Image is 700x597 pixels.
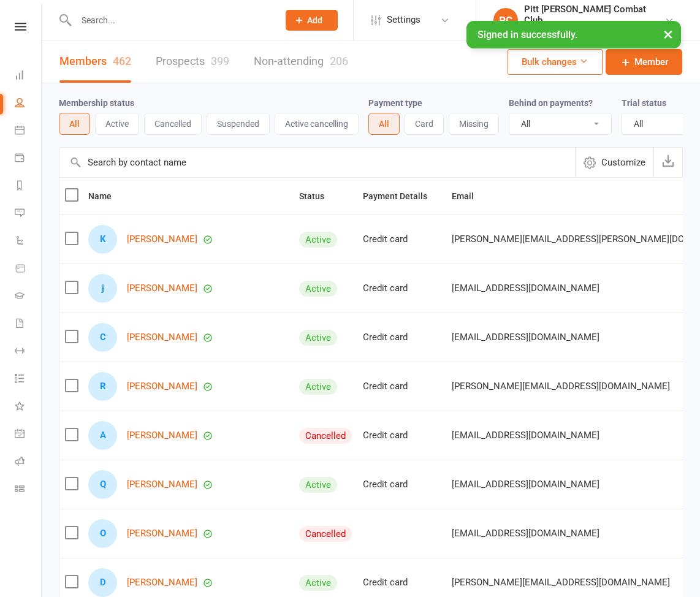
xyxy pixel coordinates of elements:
span: [PERSON_NAME][EMAIL_ADDRESS][DOMAIN_NAME] [452,571,670,594]
button: Customize [575,148,653,177]
a: Prospects399 [156,40,229,83]
a: [PERSON_NAME] [127,577,197,588]
div: Q [88,470,117,499]
a: [PERSON_NAME] [127,283,197,294]
button: Missing [449,113,499,135]
button: × [657,21,679,47]
input: Search by contact name [59,148,575,177]
span: [EMAIL_ADDRESS][DOMAIN_NAME] [452,276,599,300]
span: Signed in successfully. [477,29,577,40]
button: Add [286,10,338,31]
span: Customize [601,155,645,170]
button: All [59,113,90,135]
span: [EMAIL_ADDRESS][DOMAIN_NAME] [452,522,599,545]
button: Active cancelling [275,113,359,135]
a: Product Sales [15,256,42,283]
div: 462 [113,55,131,67]
div: Credit card [363,479,441,490]
a: [PERSON_NAME] [127,528,197,539]
label: Behind on payments? [509,98,593,108]
div: Active [299,477,337,493]
div: j [88,274,117,303]
div: K [88,225,117,254]
span: [EMAIL_ADDRESS][DOMAIN_NAME] [452,473,599,496]
span: Email [452,191,487,201]
div: C [88,323,117,352]
button: Active [95,113,139,135]
span: [PERSON_NAME][EMAIL_ADDRESS][DOMAIN_NAME] [452,375,670,398]
div: Pitt [PERSON_NAME] Combat Club [524,4,664,26]
div: Active [299,232,337,248]
span: Status [299,191,338,201]
div: Credit card [363,234,441,245]
a: [PERSON_NAME] [127,479,197,490]
div: Active [299,330,337,346]
div: PC [493,8,518,32]
div: Credit card [363,332,441,343]
input: Search... [72,12,270,29]
button: Name [88,189,125,203]
button: Suspended [207,113,270,135]
div: Credit card [363,577,441,588]
div: Active [299,281,337,297]
div: Cancelled [299,526,352,542]
a: [PERSON_NAME] [127,381,197,392]
div: A [88,421,117,450]
div: D [88,568,117,597]
label: Payment type [368,98,422,108]
div: Active [299,575,337,591]
a: Calendar [15,118,42,145]
div: Active [299,379,337,395]
div: Credit card [363,430,441,441]
span: Add [307,15,322,25]
div: R [88,372,117,401]
span: [EMAIL_ADDRESS][DOMAIN_NAME] [452,325,599,349]
span: Payment Details [363,191,441,201]
span: Member [634,55,668,69]
span: Name [88,191,125,201]
button: Email [452,189,487,203]
a: Payments [15,145,42,173]
button: Bulk changes [508,49,603,75]
a: Reports [15,173,42,200]
button: Payment Details [363,189,441,203]
a: Non-attending206 [254,40,348,83]
a: Member [606,49,682,75]
a: [PERSON_NAME] [127,332,197,343]
button: All [368,113,400,135]
label: Membership status [59,98,134,108]
a: Roll call kiosk mode [15,449,42,476]
div: Credit card [363,381,441,392]
a: What's New [15,394,42,421]
a: Members462 [59,40,131,83]
div: 399 [211,55,229,67]
span: Settings [387,6,420,34]
a: Class kiosk mode [15,476,42,504]
button: Cancelled [144,113,202,135]
span: [EMAIL_ADDRESS][DOMAIN_NAME] [452,424,599,447]
a: Dashboard [15,63,42,90]
a: People [15,90,42,118]
div: O [88,519,117,548]
button: Status [299,189,338,203]
button: Card [405,113,444,135]
a: [PERSON_NAME] [127,234,197,245]
div: Credit card [363,283,441,294]
a: General attendance kiosk mode [15,421,42,449]
a: [PERSON_NAME] [127,430,197,441]
div: Cancelled [299,428,352,444]
label: Trial status [622,98,666,108]
div: 206 [330,55,348,67]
